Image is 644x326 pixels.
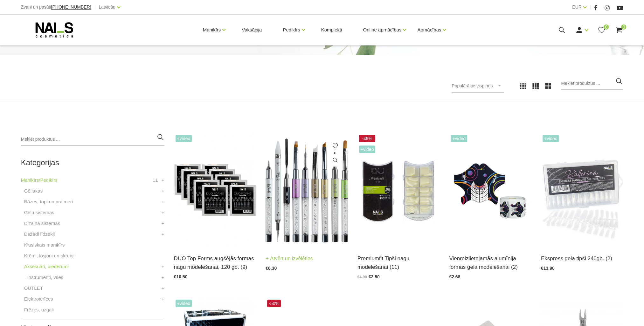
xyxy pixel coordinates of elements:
span: €4.90 [357,275,367,279]
span: -49% [359,135,376,142]
a: Instrumenti, vīles [27,274,63,281]
span: +Video [359,146,376,153]
img: #1 • Mazs(S) sāna arkas izliekums, normāls/vidējs C izliekums, garā forma • Piemērota standarta n... [174,133,256,246]
img: Ekpress gela tipši pieaudzēšanai 240 gab.Gela nagu pieaudzēšana vēl nekad nav bijusi tik vienkārš... [541,133,623,246]
span: +Video [451,135,467,142]
a: 0 [615,26,623,34]
a: + [162,263,164,270]
span: +Video [176,300,192,307]
a: [PHONE_NUMBER] [51,5,91,10]
span: €6.30 [266,266,277,271]
a: Gēllakas [24,187,43,195]
a: Apmācības [417,17,441,43]
a: + [162,284,164,292]
a: Atvērt un izvēlēties [266,254,313,263]
a: Elektroierīces [24,295,53,303]
input: Meklēt produktus ... [561,77,623,90]
a: + [162,187,164,195]
input: Meklēt produktus ... [21,133,164,146]
span: | [94,3,96,11]
a: Frēzes, uzgaļi [24,306,54,314]
a: + [162,230,164,238]
span: Populārākie vispirms [452,83,493,88]
a: Bāzes, topi un praimeri [24,198,73,206]
span: | [590,3,591,11]
h2: Kategorijas [21,159,164,167]
a: EUR [572,3,582,11]
a: Online apmācības [363,17,401,43]
a: OUTLET [24,284,43,292]
span: €2.50 [369,274,380,279]
span: €10.50 [174,274,188,279]
a: Premiumfit Tipši nagu modelēšanai (11) [357,254,440,271]
span: -50% [267,300,281,307]
img: Dažāda veida dizaina otas:- Art Magnetics tools- Spatula Tool- Fork Brush #6- Art U Slant- Oval #... [266,133,348,246]
a: Pedikīrs [283,17,300,43]
a: Ekspress gela tipši 240gb. (2) [541,254,623,263]
span: 11 [153,176,158,184]
a: + [162,295,164,303]
span: +Video [543,135,559,142]
a: Dizaina sistēmas [24,220,60,227]
a: DUO Top Forms augšējās formas nagu modelēšanai, 120 gb. (9) [174,254,256,271]
a: + [162,198,164,206]
span: 0 [604,24,609,30]
a: Komplekti [316,15,347,45]
div: Zvani un pasūti [21,3,91,11]
a: + [162,274,164,281]
a: Manikīrs [203,17,221,43]
a: + [162,176,164,184]
span: €13.90 [541,266,555,271]
a: Manikīrs/Pedikīrs [21,176,58,184]
a: Dažādi līdzekļi [24,230,55,238]
a: Vienreizlietojamās alumīnija formas gela modelēšanai (2) [449,254,531,271]
a: Klasiskais manikīrs [24,241,65,249]
a: Krēmi, losjoni un skrubji [24,252,74,260]
a: Gēlu sistēmas [24,209,54,216]
a: Aksesuāri, piederumi [24,263,69,270]
span: +Video [176,135,192,142]
img: Īpaši noturīgas modelēšanas formas, kas maksimāli atvieglo meistara darbu. Izcili cietas, maksimā... [449,133,531,246]
a: + [162,220,164,227]
span: 0 [621,24,626,30]
span: €2.68 [449,274,460,279]
img: Plānas, elastīgas formas. To īpašā forma sniedz iespēju modelēt nagus ar paralēlām sānu malām, kā... [357,133,440,246]
a: Latviešu [99,3,115,11]
a: + [162,209,164,216]
a: 0 [598,26,606,34]
a: Vaksācija [237,15,267,45]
